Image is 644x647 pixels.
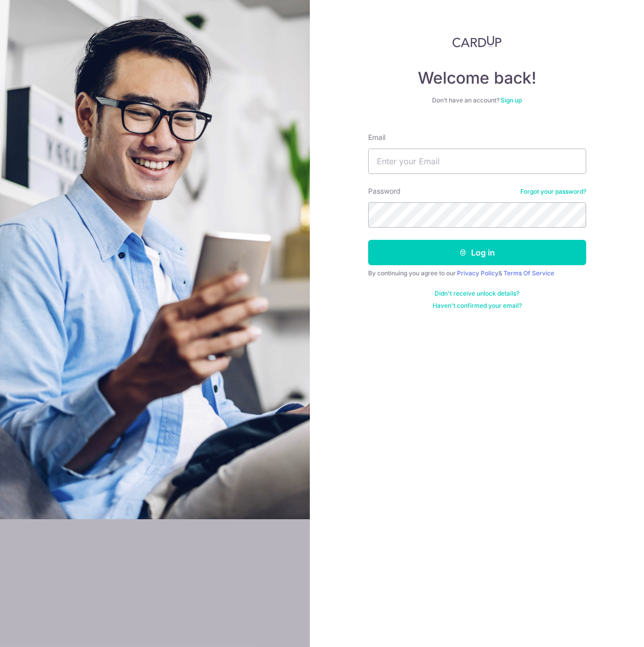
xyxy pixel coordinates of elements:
label: Email [368,132,385,142]
a: Didn't receive unlock details? [435,290,519,298]
input: Enter your Email [368,149,586,174]
a: Sign up [500,96,522,104]
button: Log in [368,240,586,265]
a: Privacy Policy [457,269,498,277]
div: Don’t have an account? [368,96,586,104]
a: Terms Of Service [504,269,554,277]
a: Forgot your password? [520,188,586,196]
img: CardUp Logo [452,35,502,48]
label: Password [368,186,401,196]
h4: Welcome back! [368,68,586,88]
div: By continuing you agree to our & [368,269,586,277]
a: Haven't confirmed your email? [433,302,522,310]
